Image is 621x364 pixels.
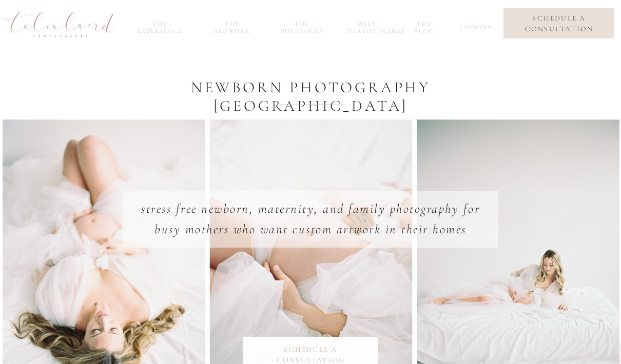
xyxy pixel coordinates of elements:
a: schedule a consultation [512,13,607,34]
a: schedule a consultation [253,344,368,362]
a: meet [PERSON_NAME] [346,20,387,32]
a: the portfolio [277,20,326,32]
a: the experience [132,20,187,32]
h1: Newborn Photography [GEOGRAPHIC_DATA] [105,78,516,117]
a: the Artwork [207,20,257,32]
a: the blog [408,21,440,32]
p: stress free newborn, maternity, and family photography for busy mothers who want custom artwork i... [135,198,486,240]
a: inquire [460,24,489,35]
